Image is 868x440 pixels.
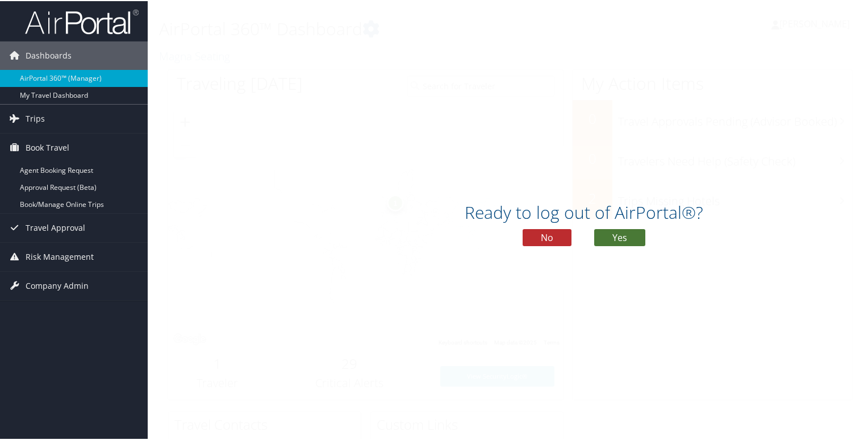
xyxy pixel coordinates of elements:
[523,228,571,245] button: No
[26,103,45,132] span: Trips
[26,242,94,270] span: Risk Management
[26,40,72,69] span: Dashboards
[26,132,69,161] span: Book Travel
[594,228,645,245] button: Yes
[25,7,139,34] img: airportal-logo.png
[26,271,89,299] span: Company Admin
[26,213,85,241] span: Travel Approval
